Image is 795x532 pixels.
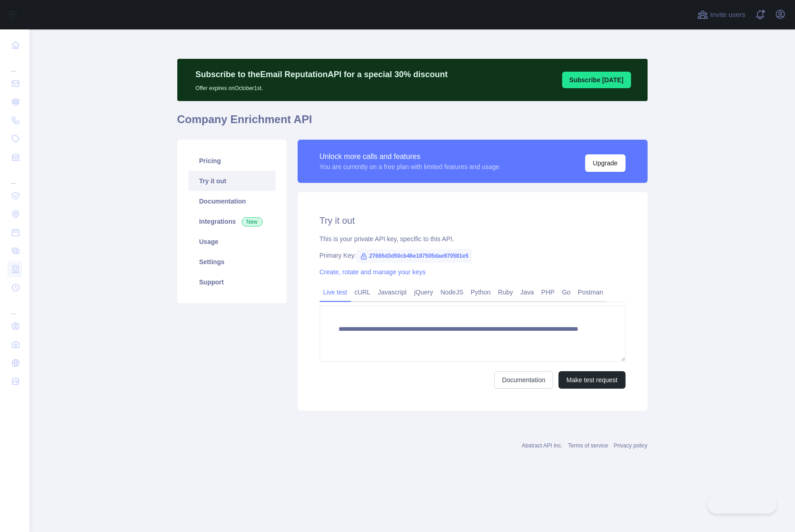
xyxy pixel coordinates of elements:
a: Usage [188,232,276,252]
button: Upgrade [585,154,626,172]
div: Primary Key: [320,251,626,260]
a: Try it out [188,171,276,191]
a: Go [558,285,574,300]
a: Ruby [494,285,517,300]
a: Abstract API Inc. [522,442,563,449]
a: Create, rotate and manage your keys [320,268,426,276]
a: Integrations New [188,211,276,232]
a: Support [188,272,276,292]
a: PHP [538,285,558,300]
a: jQuery [411,285,437,300]
div: This is your private API key, specific to this API. [320,234,626,243]
div: Unlock more calls and features [320,151,500,162]
button: Make test request [558,371,625,389]
a: Documentation [494,371,553,389]
a: Java [517,285,538,300]
div: ... [7,55,22,74]
a: Python [467,285,495,300]
p: Subscribe to the Email Reputation API for a special 30 % discount [196,68,448,81]
span: New [242,217,263,226]
a: Javascript [374,285,411,300]
a: NodeJS [437,285,467,300]
span: 27665d3d50cb46e187505dae970581e5 [356,249,472,263]
a: Documentation [188,191,276,211]
div: ... [7,298,22,316]
a: cURL [351,285,374,300]
a: Settings [188,252,276,272]
a: Privacy policy [614,442,647,449]
a: Postman [574,285,607,300]
iframe: Toggle Customer Support [707,494,777,514]
button: Invite users [695,7,747,22]
a: Terms of service [568,442,608,449]
div: You are currently on a free plan with limited features and usage [320,162,500,171]
h1: Company Enrichment API [177,112,648,134]
div: ... [7,167,22,186]
a: Live test [320,285,351,300]
p: Offer expires on October 1st. [196,81,448,92]
h2: Try it out [320,214,626,227]
a: Pricing [188,151,276,171]
button: Subscribe [DATE] [562,72,631,88]
span: Invite users [710,10,745,20]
